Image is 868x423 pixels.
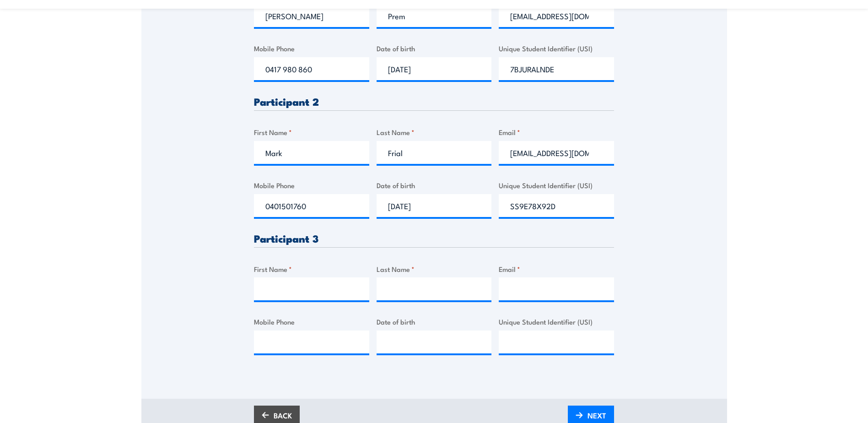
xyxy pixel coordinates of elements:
[254,233,614,244] h3: Participant 3
[377,264,492,274] label: Last Name
[499,43,614,54] label: Unique Student Identifier (USI)
[377,180,492,190] label: Date of birth
[254,96,614,107] h3: Participant 2
[499,316,614,327] label: Unique Student Identifier (USI)
[254,180,369,190] label: Mobile Phone
[377,127,492,137] label: Last Name
[254,127,369,137] label: First Name
[254,264,369,274] label: First Name
[377,316,492,327] label: Date of birth
[254,316,369,327] label: Mobile Phone
[254,43,369,54] label: Mobile Phone
[499,127,614,137] label: Email
[499,264,614,274] label: Email
[499,180,614,190] label: Unique Student Identifier (USI)
[377,43,492,54] label: Date of birth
